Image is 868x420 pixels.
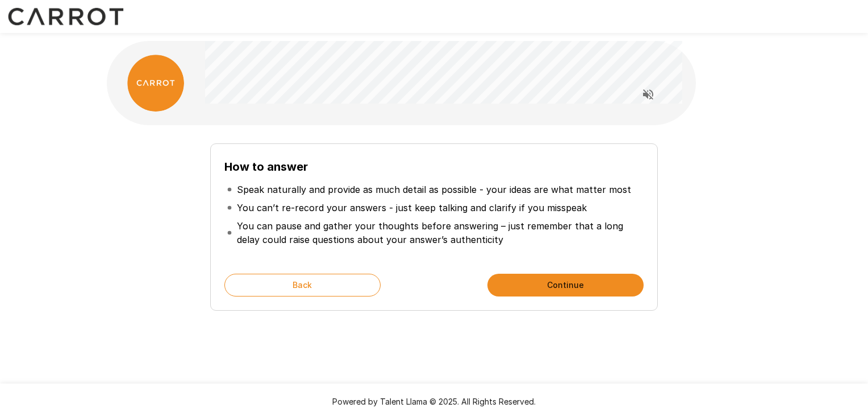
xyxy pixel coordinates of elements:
[487,274,644,297] button: Continue
[237,183,631,196] p: Speak naturally and provide as much detail as possible - your ideas are what matter most
[637,83,660,106] button: Read questions aloud
[237,219,641,246] p: You can pause and gather your thoughts before answering – just remember that a long delay could r...
[127,55,184,112] img: carrot_logo.png
[224,160,308,174] b: How to answer
[224,274,381,297] button: Back
[14,396,854,407] p: Powered by Talent Llama © 2025. All Rights Reserved.
[237,201,587,215] p: You can’t re-record your answers - just keep talking and clarify if you misspeak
